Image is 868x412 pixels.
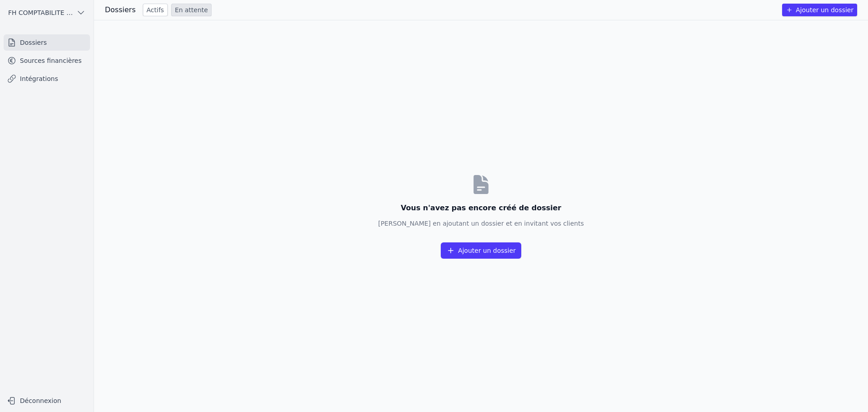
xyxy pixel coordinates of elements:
h3: Vous n'avez pas encore créé de dossier [378,203,584,213]
p: [PERSON_NAME] en ajoutant un dossier et en invitant vos clients [378,219,584,228]
span: FH COMPTABILITE SRL [8,8,73,17]
a: En attente [171,4,212,16]
a: Intégrations [4,71,90,87]
h3: Dossiers [105,5,136,15]
button: Déconnexion [4,393,90,408]
button: FH COMPTABILITE SRL [4,5,90,20]
a: Dossiers [4,34,90,51]
a: Sources financières [4,52,90,69]
a: Actifs [143,4,168,16]
button: Ajouter un dossier [441,242,521,259]
button: Ajouter un dossier [782,4,857,16]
